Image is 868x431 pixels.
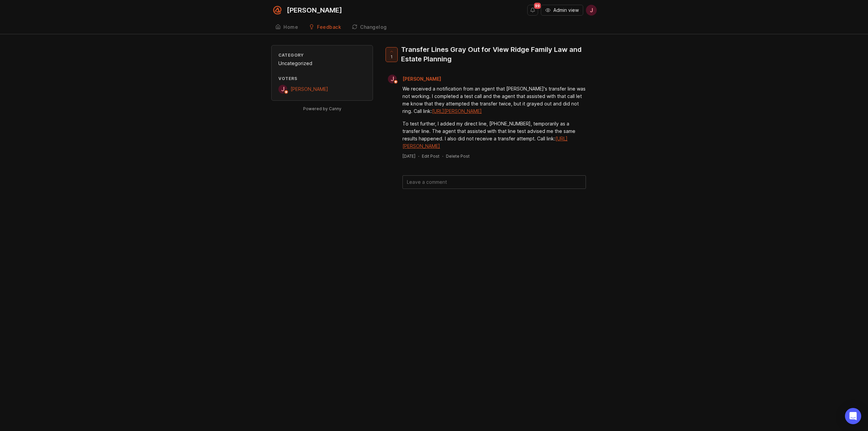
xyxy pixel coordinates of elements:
[393,79,398,84] img: member badge
[287,7,342,14] div: [PERSON_NAME]
[422,153,439,159] div: Edit Post
[283,25,298,30] div: Home
[291,86,328,92] span: [PERSON_NAME]
[442,153,443,159] div: ·
[391,54,393,60] span: 1
[402,85,586,115] div: We received a notification from an agent that [PERSON_NAME]'s transfer line was not working. I co...
[401,45,591,64] div: Transfer Lines Gray Out for View Ridge Family Law and Estate Planning
[553,7,579,14] span: Admin view
[384,75,447,83] a: J[PERSON_NAME]
[586,5,597,16] button: J
[348,20,391,34] a: Changelog
[432,108,482,114] a: [URL][PERSON_NAME]
[271,4,283,16] img: Smith.ai logo
[845,408,861,424] div: Open Intercom Messenger
[590,6,593,14] span: J
[271,20,302,34] a: Home
[278,85,287,94] div: J
[317,25,341,30] div: Feedback
[305,20,345,34] a: Feedback
[386,47,398,62] button: 1
[527,5,538,16] button: Notifications
[402,120,586,150] div: To test further, I added my direct line, [PHONE_NUMBER], temporarily as a transfer line. The agen...
[360,25,387,30] div: Changelog
[446,153,470,159] div: Delete Post
[418,153,419,159] div: ·
[541,5,583,16] button: Admin view
[284,90,289,95] img: member badge
[302,105,342,113] a: Powered by Canny
[534,3,541,9] span: 99
[402,154,415,159] time: [DATE]
[278,52,366,58] div: Category
[278,76,366,81] div: Voters
[388,75,397,83] div: J
[402,76,441,82] span: [PERSON_NAME]
[278,60,366,67] div: Uncategorized
[278,85,328,94] a: J[PERSON_NAME]
[402,153,415,159] a: [DATE]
